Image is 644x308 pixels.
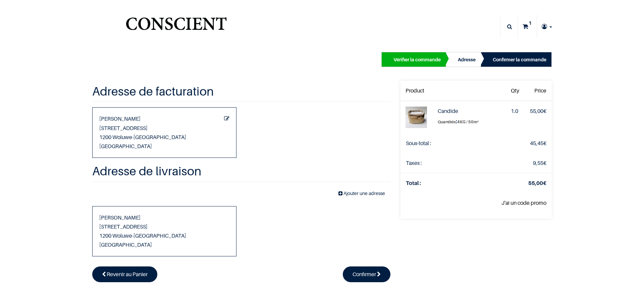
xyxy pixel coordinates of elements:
td: Taxes : [400,153,485,173]
a: Logo of Conscient [124,13,228,40]
span: 45,45 [530,140,543,146]
th: Product [400,81,432,101]
span: [STREET_ADDRESS] 1200 Woluwe-[GEOGRAPHIC_DATA] [GEOGRAPHIC_DATA] [99,124,229,151]
span: Revenir au Panier [107,271,148,278]
span: [PERSON_NAME] [99,214,141,221]
span: € [533,160,546,166]
div: Vérifier la commande [393,56,441,64]
a: Modifier cette adresse [224,114,229,122]
h3: Adresse de livraison [92,163,390,182]
label: : [438,117,500,126]
a: Ajouter une adresse [92,186,390,201]
span: Ajouter une adresse [343,190,385,196]
span: 55,00 [528,180,543,186]
div: 1.0 [511,107,519,116]
span: Quantités [438,119,456,124]
a: J'ai un code promo [501,199,546,206]
a: Revenir au Panier [92,266,157,282]
span: € [530,108,546,114]
h3: Adresse de facturation [92,83,390,102]
th: Qty [505,81,525,101]
span: 4KG / 50m² [457,119,479,124]
span: 55,00 [530,108,543,114]
strong: € [528,180,546,186]
div: Adresse [458,56,476,64]
strong: Total : [406,180,421,186]
a: 1 [518,15,537,38]
td: Sous-total : [400,133,485,153]
th: Price [525,81,552,101]
span: [PERSON_NAME] [99,115,141,122]
div: Confirmer la commande [493,56,546,64]
span: Confirmer [353,271,376,278]
span: € [530,140,546,146]
span: [STREET_ADDRESS] 1200 Woluwe-[GEOGRAPHIC_DATA] [GEOGRAPHIC_DATA] [99,222,229,250]
img: Conscient [124,13,228,40]
sup: 1 [527,20,533,26]
span: 9,55 [533,160,543,166]
a: Confirmer [343,266,390,282]
img: Candide (4KG / 50m²) [406,107,427,128]
strong: Candide [438,108,458,114]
